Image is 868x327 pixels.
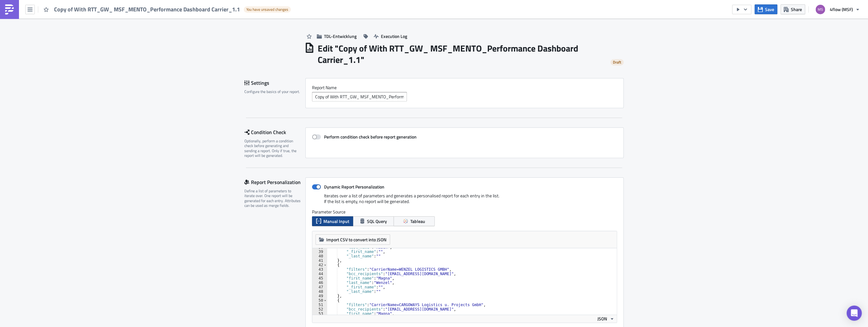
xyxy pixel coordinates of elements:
[3,23,302,44] p: In den Tabellen E1 - E4 sind enthalten, die sie . Diese Daten basieren auf den Zustellungen in de...
[324,133,417,140] strong: Perform condition check before report generation
[314,31,360,41] button: TDL-Entwicklung
[312,216,353,226] button: Manual Input
[765,6,774,13] span: Save
[597,315,607,322] span: JSON
[246,7,288,12] span: You have unsaved changes
[115,23,229,28] strong: innerhalb der nächsten 9 Kalendertage prüfen müssen
[312,272,327,276] div: 44
[324,183,384,190] strong: Dynamic Report Personalization
[318,43,606,65] h1: Edit " Copy of With RTT_GW_ MSF_MENTO_Performance Dashboard Carrier_1.1 "
[244,78,305,88] div: Settings
[323,218,349,225] span: Manual Input
[815,4,826,15] img: Avatar
[3,16,302,22] p: In den Tabellen D4, D5, D6 sind enthalten (bis einschließlich Ende der abgelaufenen Kalenderwoche).
[312,276,327,281] div: 45
[4,4,15,15] img: PushMetrics
[812,3,863,16] button: 4flow (MSF)
[244,89,301,94] div: Configure the basics of your report.
[312,307,327,312] div: 52
[3,3,302,314] body: Rich Text Area. Press ALT-0 for help.
[312,303,327,307] div: 51
[326,236,387,243] span: Import CSV to convert into JSON
[3,3,302,8] p: Liebes Gebrueder [PERSON_NAME] Team,
[367,218,387,225] span: SQL Query
[58,23,82,28] strong: Exceptions
[3,9,302,15] p: anbei finden Sie das aktuelle Performance Dashboard für Magna Transportdienstleister sowie Except...
[312,294,327,298] div: 49
[791,6,802,13] span: Share
[381,33,407,40] span: Execution Log
[312,298,327,303] div: 50
[54,6,241,13] span: Copy of With RTT_GW_ MSF_MENTO_Performance Dashboard Carrier_1.1
[312,312,327,316] div: 53
[312,258,327,263] div: 41
[410,218,425,225] span: Tableau
[613,60,621,65] span: Draft
[780,4,805,14] button: Share
[312,281,327,285] div: 46
[324,33,357,40] span: TDL-Entwicklung
[312,250,327,254] div: 39
[312,254,327,258] div: 40
[595,315,617,323] button: JSON
[830,6,853,13] span: 4flow (MSF)
[312,193,617,209] div: Iterates over a list of parameters and generates a personalised report for each entry in the list...
[315,234,390,245] button: Import CSV to convert into JSON
[3,52,302,58] p: Bei Rückfragen wenden Sie sich bitte an folgende Adressen:
[312,263,327,267] div: 42
[3,46,302,51] p: Sofern keine Anhänge zu den Exceptions (E1 - E4) angehangen sind, sind auch keine Exceptions zu p...
[353,216,394,226] button: SQL Query
[755,4,777,14] button: Save
[244,139,301,158] div: Optionally, perform a condition check before generating and sending a report. Only if true, the r...
[312,85,617,90] label: Report Nam﻿e
[394,216,435,226] button: Tableau
[312,209,617,215] label: Parameter Source
[370,31,410,41] button: Execution Log
[244,177,305,187] div: Report Personalization
[244,188,301,208] div: Define a list of parameters to iterate over. One report will be generated for each entry. Attribu...
[312,267,327,272] div: 43
[244,127,305,137] div: Condition Check
[312,289,327,294] div: 48
[312,285,327,289] div: 47
[847,305,862,321] div: Open Intercom Messenger
[65,16,143,22] strong: Transportdaten der letzten 6 Wochen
